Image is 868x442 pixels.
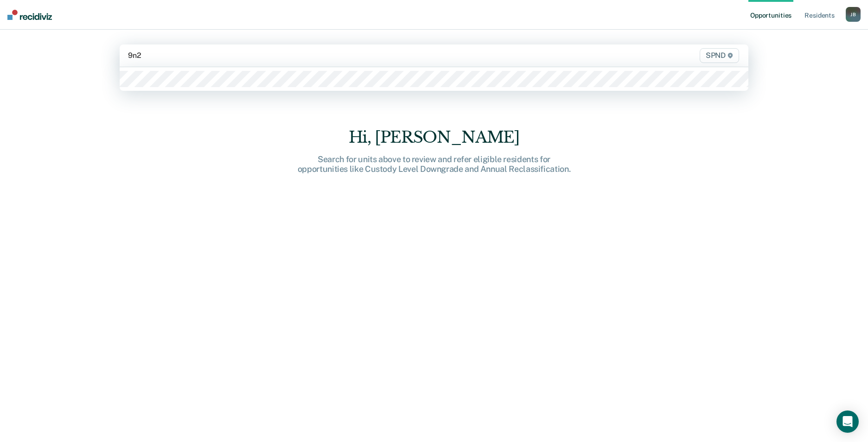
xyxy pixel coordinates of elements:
div: Search for units above to review and refer eligible residents for opportunities like Custody Leve... [286,154,582,174]
button: JB [846,7,861,22]
div: J B [846,7,861,22]
span: SPND [700,48,739,63]
img: Recidiviz [7,10,52,20]
div: Hi, [PERSON_NAME] [286,128,582,147]
div: Open Intercom Messenger [836,410,859,433]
